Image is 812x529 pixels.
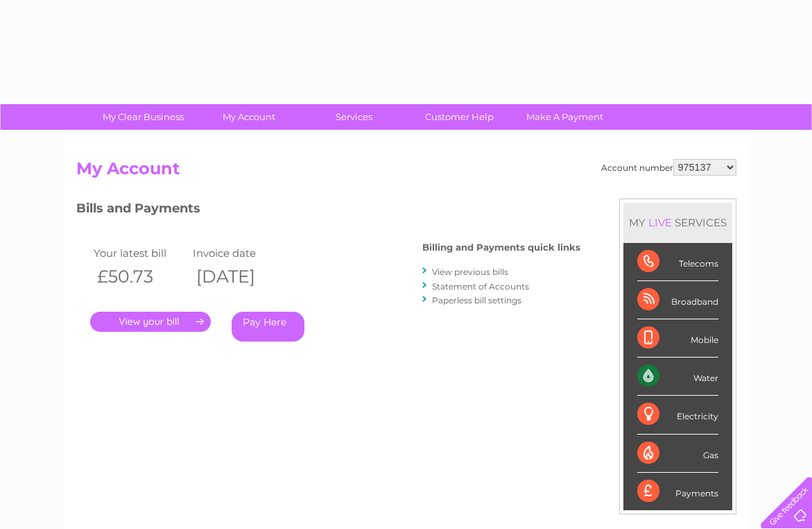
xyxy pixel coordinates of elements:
th: £50.73 [90,262,190,291]
a: Pay Here [232,312,304,342]
div: MY SERVICES [623,203,732,242]
a: My Clear Business [86,104,200,130]
div: Telecoms [637,243,718,281]
div: Mobile [637,319,718,358]
a: Make A Payment [508,104,622,130]
td: Invoice date [189,244,289,262]
a: Paperless bill settings [432,295,521,305]
a: Services [297,104,411,130]
a: View previous bills [432,267,508,277]
a: Statement of Accounts [432,281,529,292]
div: Payments [637,473,718,510]
a: . [90,312,211,332]
div: Gas [637,435,718,473]
div: LIVE [646,216,675,229]
div: Broadband [637,281,718,319]
h4: Billing and Payments quick links [422,242,580,253]
h2: My Account [76,159,736,185]
div: Water [637,358,718,396]
h3: Bills and Payments [76,199,580,223]
th: [DATE] [189,262,289,291]
div: Electricity [637,396,718,434]
a: Customer Help [402,104,517,130]
td: Your latest bill [90,244,190,262]
div: Account number [601,159,736,176]
a: My Account [191,104,306,130]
